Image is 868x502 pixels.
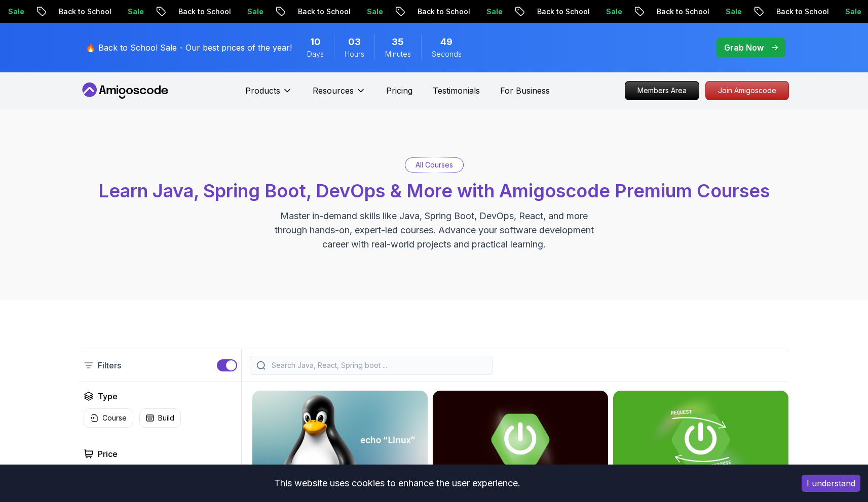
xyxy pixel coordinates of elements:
[282,7,351,17] p: Back to School
[98,390,118,402] h2: Type
[313,85,354,97] p: Resources
[43,7,111,17] p: Back to School
[386,85,412,97] a: Pricing
[313,85,366,105] button: Resources
[625,81,699,100] a: Members Area
[231,7,263,17] p: Sale
[385,49,411,59] span: Minutes
[345,49,364,59] span: Hours
[433,85,480,97] a: Testimonials
[705,81,789,100] a: Join Amigoscode
[307,49,324,59] span: Days
[98,448,118,460] h2: Price
[500,85,550,97] a: For Business
[590,7,622,17] p: Sale
[613,391,788,489] img: Building APIs with Spring Boot card
[8,472,786,494] div: This website uses cookies to enhance the user experience.
[348,35,361,49] span: 3 Hours
[392,35,404,49] span: 35 Minutes
[270,360,486,370] input: Search Java, React, Spring boot ...
[252,391,428,489] img: Linux Fundamentals card
[245,85,292,105] button: Products
[351,7,383,17] p: Sale
[98,359,121,371] p: Filters
[706,81,788,100] p: Join Amigoscode
[264,209,605,252] p: Master in-demand skills like Java, Spring Boot, DevOps, React, and more through hands-on, expert-...
[625,81,699,100] p: Members Area
[640,7,709,17] p: Back to School
[98,180,770,202] span: Learn Java, Spring Boot, DevOps & More with Amigoscode Premium Courses
[102,413,127,423] p: Course
[158,413,174,423] p: Build
[432,49,462,59] span: Seconds
[829,7,861,17] p: Sale
[139,408,181,428] button: Build
[86,41,292,54] p: 🔥 Back to School Sale - Our best prices of the year!
[709,7,742,17] p: Sale
[724,41,764,54] p: Grab Now
[84,408,133,428] button: Course
[401,7,470,17] p: Back to School
[470,7,503,17] p: Sale
[802,475,860,492] button: Accept cookies
[760,7,829,17] p: Back to School
[245,85,280,97] p: Products
[111,7,144,17] p: Sale
[433,391,608,489] img: Advanced Spring Boot card
[440,35,452,49] span: 49 Seconds
[162,7,231,17] p: Back to School
[310,35,321,49] span: 10 Days
[416,160,453,170] p: All Courses
[521,7,590,17] p: Back to School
